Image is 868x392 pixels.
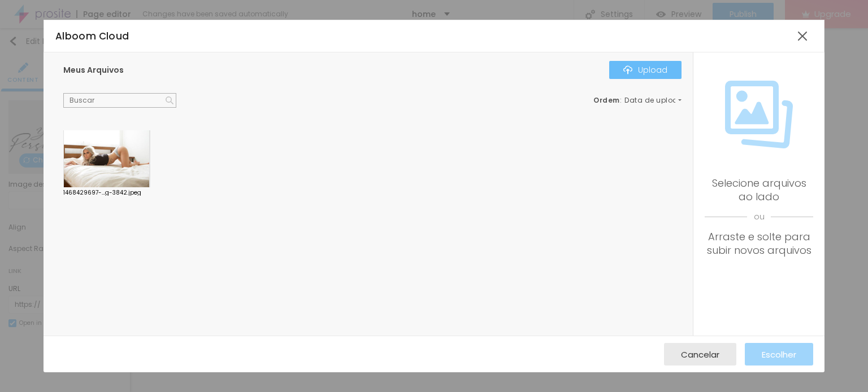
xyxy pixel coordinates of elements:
[624,97,683,104] span: Data de upload
[55,29,129,43] span: Alboom Cloud
[623,65,632,74] img: Icone
[681,350,719,359] span: Cancelar
[745,343,813,365] button: Escolher
[623,65,667,74] div: Upload
[705,177,813,257] div: Selecione arquivos ao lado Arraste e solte para subir novos arquivos
[593,95,620,105] span: Ordem
[705,204,813,230] span: ou
[63,190,150,196] div: 1468429697-...g-3842.jpeg
[63,64,124,76] span: Meus Arquivos
[63,93,176,108] input: Buscar
[166,96,173,104] img: Icone
[609,61,682,79] button: IconeUpload
[762,350,796,359] span: Escolher
[664,343,736,365] button: Cancelar
[725,81,793,148] img: Icone
[593,97,682,104] div: :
